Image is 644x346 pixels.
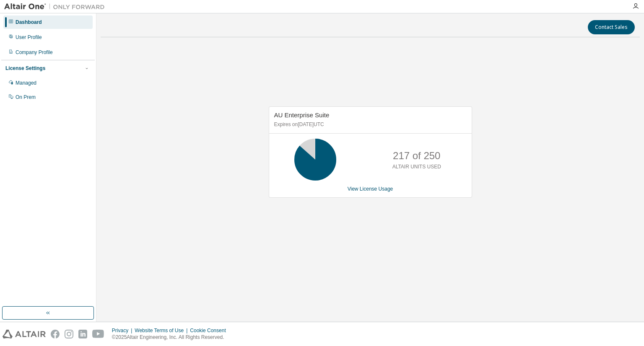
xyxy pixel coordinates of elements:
[274,111,330,119] span: AU Enterprise Suite
[112,334,231,341] p: © 2025 Altair Engineering, Inc. All Rights Reserved.
[16,34,42,41] div: User Profile
[392,163,441,170] p: ALTAIR UNITS USED
[274,121,465,128] p: Expires on [DATE] UTC
[92,330,104,338] img: youtube.svg
[348,186,393,192] a: View License Usage
[16,80,36,86] div: Managed
[112,327,135,334] div: Privacy
[16,94,36,101] div: On Prem
[190,327,231,334] div: Cookie Consent
[16,49,53,56] div: Company Profile
[65,330,73,338] img: instagram.svg
[588,20,635,34] button: Contact Sales
[3,330,46,338] img: altair_logo.svg
[135,327,190,334] div: Website Terms of Use
[5,65,45,72] div: License Settings
[16,19,42,26] div: Dashboard
[51,330,60,338] img: facebook.svg
[78,330,87,338] img: linkedin.svg
[4,3,109,11] img: Altair One
[393,149,440,163] p: 217 of 250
